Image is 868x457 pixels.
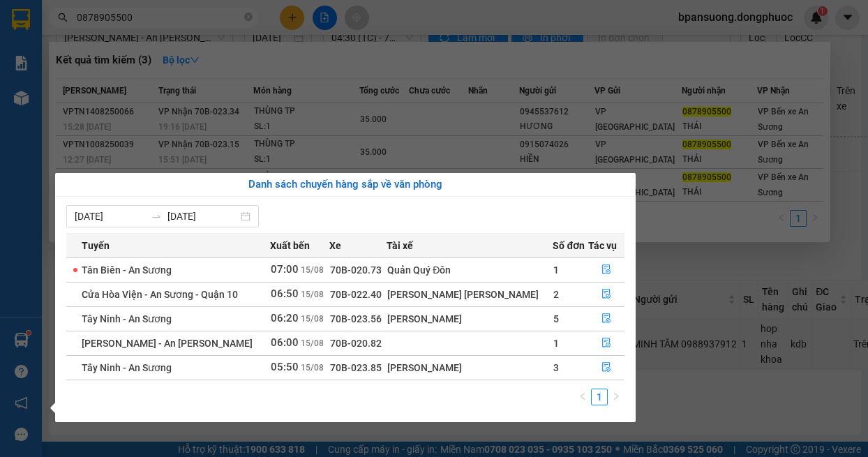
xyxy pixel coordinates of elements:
span: 15/08 [301,363,324,373]
span: [PERSON_NAME] - An [PERSON_NAME] [82,338,253,349]
li: Previous Page [574,389,591,405]
span: Cửa Hòa Viện - An Sương - Quận 10 [82,289,238,300]
span: 70B-020.73 [330,264,382,276]
span: Tân Biên - An Sương [82,264,172,276]
span: 06:00 [271,336,299,349]
div: [PERSON_NAME] [387,360,552,375]
span: 1 [553,264,559,276]
a: 1 [592,389,607,405]
span: 3 [553,362,559,373]
button: left [574,389,591,405]
span: 1 [553,338,559,349]
input: Từ ngày [75,209,145,224]
span: 15/08 [301,290,324,299]
span: file-done [601,289,611,300]
span: 2 [553,289,559,300]
span: right [612,392,620,400]
li: Next Page [608,389,624,405]
span: 70B-023.56 [330,313,382,324]
span: Xe [329,238,341,253]
div: [PERSON_NAME] [387,311,552,327]
input: Đến ngày [167,209,238,224]
button: right [608,389,624,405]
span: 5 [553,313,559,324]
span: Tây Ninh - An Sương [82,362,172,373]
span: Số đơn [553,238,585,253]
span: 70B-020.82 [330,338,382,349]
span: left [578,392,587,400]
span: 07:00 [271,263,299,276]
li: 1 [591,389,608,405]
button: file-done [589,283,624,306]
button: file-done [589,357,624,379]
span: Tác vụ [588,238,617,253]
span: 70B-022.40 [330,289,382,300]
button: file-done [589,332,624,354]
div: Quản Quý Đôn [387,262,552,278]
span: 15/08 [301,338,324,348]
span: file-done [601,264,611,276]
button: file-done [589,308,624,330]
span: file-done [601,313,611,324]
span: Tài xế [387,238,413,253]
button: file-done [589,259,624,281]
span: file-done [601,338,611,349]
span: to [151,211,162,222]
div: [PERSON_NAME] [PERSON_NAME] [387,287,552,302]
span: Tây Ninh - An Sương [82,313,172,324]
span: 06:20 [271,312,299,324]
div: Danh sách chuyến hàng sắp về văn phòng [66,177,624,193]
span: file-done [601,362,611,373]
span: swap-right [151,211,162,222]
span: Xuất bến [270,238,310,253]
span: 06:50 [271,287,299,300]
span: 70B-023.85 [330,362,382,373]
span: 15/08 [301,314,324,324]
span: 15/08 [301,265,324,275]
span: 05:50 [271,361,299,373]
span: Tuyến [82,238,110,253]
